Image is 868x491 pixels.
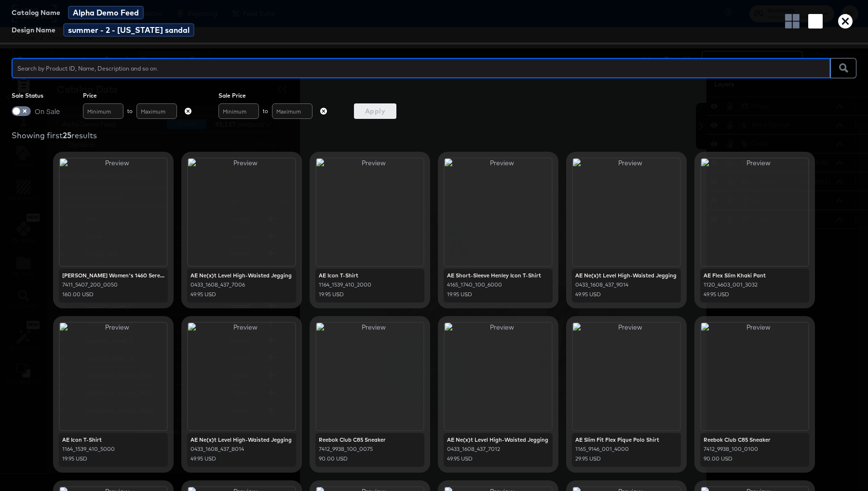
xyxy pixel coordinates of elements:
span: Alpha Demo Feed [68,6,144,19]
span: Price [83,92,195,100]
div: 0433_1608_437_9014 [575,281,678,289]
div: 1165_9146_001_4000 [575,446,678,453]
span: On Sale [35,106,60,116]
input: Search by Product ID, Name, Description and so on. [12,54,830,74]
div: AE Ne(x)t Level High-Waisted Jegging [190,272,293,279]
input: Minimum [218,103,259,119]
div: 49.95 USD [575,291,678,298]
div: 4165_1740_100_6000 [447,281,549,289]
div: Reebok Club C85 Sneaker [319,436,421,444]
div: 0433_1608_437_8014 [190,446,293,453]
div: 7412_9938_100_0100 [704,446,806,453]
span: to [127,108,133,115]
div: Showing first results [12,130,856,140]
div: 49.95 USD [190,455,293,462]
div: 90.00 USD [319,455,421,462]
strong: 25 [63,130,71,140]
div: 1120_4603_001_3032 [704,281,806,289]
div: 19.95 USD [319,291,421,298]
div: AE Slim Fit Flex Pique Polo Shirt [575,436,678,444]
span: to [263,108,268,115]
span: Sale Status [12,92,60,100]
div: AE Ne(x)t Level High-Waisted Jegging [190,436,293,444]
div: 0433_1608_437_7012 [447,446,549,453]
div: 49.95 USD [190,291,293,298]
div: 90.00 USD [704,455,806,462]
span: Catalog Name [12,9,60,16]
input: Minimum [83,103,123,119]
div: 1164_1539_410_5000 [62,446,164,453]
div: 29.95 USD [575,455,678,462]
div: AE Short-Sleeve Henley Icon T-Shirt [447,272,549,279]
div: [PERSON_NAME] Women's 1460 Serena Lined Boot [62,272,164,279]
div: AE Flex Slim Khaki Pant [704,272,806,279]
div: 19.95 USD [447,291,549,298]
div: AE Ne(x)t Level High-Waisted Jegging [575,272,678,279]
input: Maximum [272,103,312,119]
div: AE Ne(x)t Level High-Waisted Jegging [447,436,549,444]
div: 19.95 USD [62,455,164,462]
div: 0433_1608_437_7006 [190,281,293,289]
span: Design Name [12,26,55,34]
div: AE Icon T-Shirt [62,436,164,444]
div: 7412_9938_100_0075 [319,446,421,453]
span: Sale Price [218,92,331,100]
div: 160.00 USD [62,291,164,298]
div: 49.95 USD [704,291,806,298]
div: AE Icon T-Shirt [319,272,421,279]
div: 7411_5407_200_0050 [62,281,164,289]
span: summer - 2 - [US_STATE] sandal [63,23,194,37]
div: 1164_1539_410_2000 [319,281,421,289]
div: 49.95 USD [447,455,549,462]
input: Maximum [136,103,177,119]
div: Reebok Club C85 Sneaker [704,436,806,444]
